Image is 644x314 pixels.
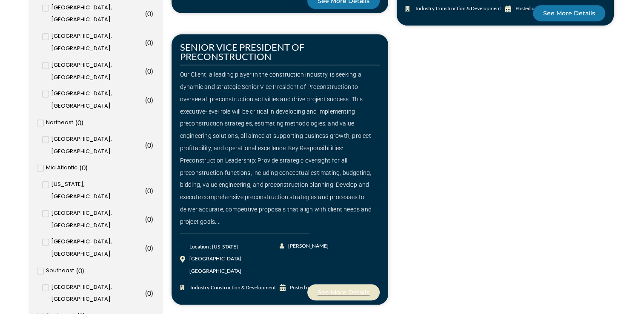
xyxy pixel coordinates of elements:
[51,2,143,26] span: [GEOGRAPHIC_DATA], [GEOGRAPHIC_DATA]
[145,289,147,297] span: (
[145,141,147,149] span: (
[180,69,380,228] div: Our Client, a leading player in the construction industry, is seeking a dynamic and strategic Sen...
[46,162,77,174] span: Mid Atlantic
[145,67,147,75] span: (
[147,141,151,149] span: 0
[151,215,153,223] span: )
[51,236,143,260] span: [GEOGRAPHIC_DATA], [GEOGRAPHIC_DATA]
[151,38,153,46] span: )
[151,9,153,17] span: )
[151,244,153,252] span: )
[76,266,78,274] span: (
[145,215,147,223] span: (
[145,38,147,46] span: (
[307,284,380,300] a: See More Details
[75,118,77,126] span: (
[82,163,86,171] span: 0
[51,88,143,112] span: [GEOGRAPHIC_DATA], [GEOGRAPHIC_DATA]
[151,186,153,194] span: )
[151,67,153,75] span: )
[46,265,74,277] span: Southeast
[145,9,147,17] span: (
[151,141,153,149] span: )
[147,96,151,104] span: 0
[78,266,82,274] span: 0
[189,241,280,277] div: Location : [US_STATE][GEOGRAPHIC_DATA], [GEOGRAPHIC_DATA]
[147,186,151,194] span: 0
[280,240,329,252] a: [PERSON_NAME]
[151,96,153,104] span: )
[318,289,369,295] span: See More Details
[82,266,84,274] span: )
[147,38,151,46] span: 0
[80,163,82,171] span: (
[51,59,143,84] span: [GEOGRAPHIC_DATA], [GEOGRAPHIC_DATA]
[151,289,153,297] span: )
[147,244,151,252] span: 0
[51,30,143,55] span: [GEOGRAPHIC_DATA], [GEOGRAPHIC_DATA]
[51,133,143,158] span: [GEOGRAPHIC_DATA], [GEOGRAPHIC_DATA]
[51,178,143,203] span: [US_STATE], [GEOGRAPHIC_DATA]
[147,215,151,223] span: 0
[145,96,147,104] span: (
[286,240,329,252] span: [PERSON_NAME]
[533,5,605,21] a: See More Details
[180,41,304,62] a: SENIOR VICE PRESIDENT OF PRECONSTRUCTION
[543,10,595,16] span: See More Details
[147,289,151,297] span: 0
[147,9,151,17] span: 0
[145,244,147,252] span: (
[51,207,143,232] span: [GEOGRAPHIC_DATA], [GEOGRAPHIC_DATA]
[46,117,73,129] span: Northeast
[51,281,143,306] span: [GEOGRAPHIC_DATA], [GEOGRAPHIC_DATA]
[147,67,151,75] span: 0
[145,186,147,194] span: (
[81,118,83,126] span: )
[86,163,88,171] span: )
[77,118,81,126] span: 0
